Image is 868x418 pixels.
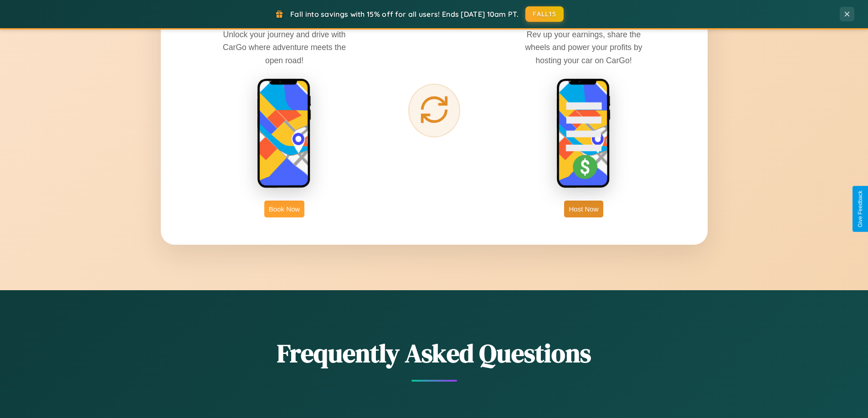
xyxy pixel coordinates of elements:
p: Rev up your earnings, share the wheels and power your profits by hosting your car on CarGo! [515,28,652,66]
span: Fall into savings with 15% off for all users! Ends [DATE] 10am PT. [290,10,519,19]
img: host phone [556,78,611,189]
p: Unlock your journey and drive with CarGo where adventure meets the open road! [216,28,353,66]
img: rent phone [257,78,312,189]
button: Host Now [564,201,603,217]
button: FALL15 [525,6,564,22]
div: Give Feedback [857,191,863,227]
h2: Frequently Asked Questions [161,336,708,371]
button: Book Now [264,201,304,217]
